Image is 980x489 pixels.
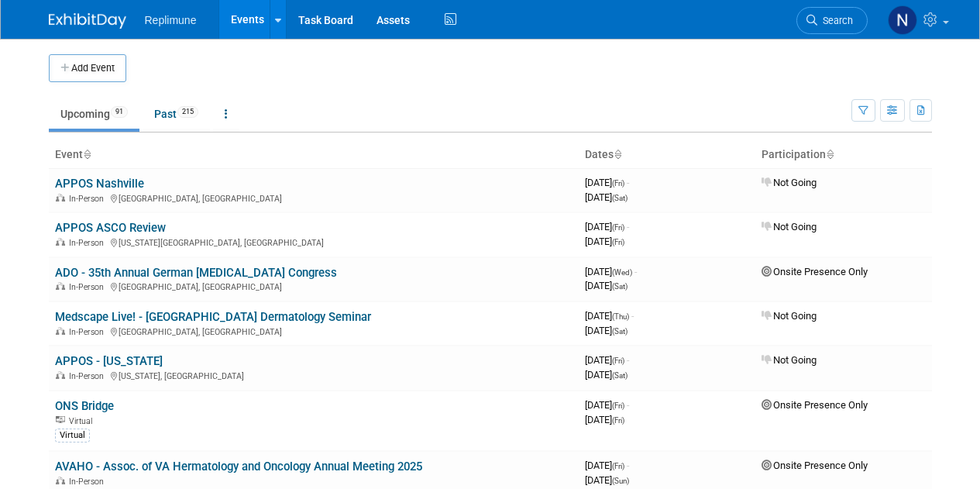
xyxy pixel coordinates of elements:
div: [GEOGRAPHIC_DATA], [GEOGRAPHIC_DATA] [55,280,573,292]
div: [GEOGRAPHIC_DATA], [GEOGRAPHIC_DATA] [55,325,573,337]
span: [DATE] [585,177,629,188]
span: [DATE] [585,280,628,291]
span: 91 [111,106,128,118]
span: (Thu) [612,312,629,321]
img: ExhibitDay [49,13,126,29]
span: In-Person [69,194,108,204]
th: Dates [579,142,755,168]
img: In-Person Event [56,371,65,379]
span: - [627,177,629,188]
img: Virtual Event [56,416,65,424]
span: [DATE] [585,354,629,366]
span: In-Person [69,282,108,292]
span: [DATE] [585,236,624,247]
a: Sort by Event Name [83,148,91,160]
span: [DATE] [585,399,629,411]
span: - [627,221,629,232]
span: (Sun) [612,477,629,485]
img: In-Person Event [56,477,65,484]
span: Replimune [145,14,197,26]
span: (Fri) [612,356,624,365]
img: In-Person Event [56,327,65,335]
span: Not Going [762,354,817,366]
span: - [627,399,629,411]
span: (Fri) [612,462,624,470]
span: [DATE] [585,460,629,471]
span: [DATE] [585,474,629,486]
span: (Wed) [612,268,632,277]
a: Sort by Start Date [614,148,621,160]
th: Event [49,142,579,168]
span: Not Going [762,310,817,322]
span: Not Going [762,177,817,188]
span: - [634,266,637,277]
span: In-Person [69,477,108,487]
th: Participation [755,142,932,168]
span: [DATE] [585,414,624,425]
img: Nicole Schaeffner [888,5,917,35]
img: In-Person Event [56,194,65,201]
img: In-Person Event [56,238,65,246]
button: Add Event [49,54,126,82]
span: [DATE] [585,369,628,381]
span: In-Person [69,238,108,248]
a: Medscape Live! - [GEOGRAPHIC_DATA] Dermatology Seminar [55,310,371,324]
div: [US_STATE][GEOGRAPHIC_DATA], [GEOGRAPHIC_DATA] [55,236,573,248]
span: (Sat) [612,327,628,336]
span: 215 [177,106,198,118]
span: (Fri) [612,401,624,410]
span: - [631,310,634,322]
span: In-Person [69,327,108,337]
div: Virtual [55,429,90,443]
span: Onsite Presence Only [762,399,868,411]
span: (Sat) [612,282,628,291]
span: Search [817,15,853,26]
span: Onsite Presence Only [762,266,868,277]
span: In-Person [69,371,108,381]
span: [DATE] [585,325,628,336]
span: (Fri) [612,223,624,232]
a: ADO - 35th Annual German [MEDICAL_DATA] Congress [55,266,337,280]
span: (Fri) [612,179,624,188]
div: [GEOGRAPHIC_DATA], [GEOGRAPHIC_DATA] [55,191,573,204]
span: (Sat) [612,194,628,202]
img: In-Person Event [56,282,65,290]
span: Virtual [69,416,97,426]
span: [DATE] [585,310,634,322]
a: AVAHO - Assoc. of VA Hermatology and Oncology Annual Meeting 2025 [55,460,422,474]
span: Onsite Presence Only [762,460,868,471]
a: Past215 [143,99,210,129]
a: Search [796,7,868,34]
span: - [627,460,629,471]
a: APPOS Nashville [55,177,144,191]
a: APPOS - [US_STATE] [55,354,163,368]
span: (Fri) [612,416,624,425]
span: - [627,354,629,366]
span: [DATE] [585,221,629,232]
a: ONS Bridge [55,399,114,413]
span: Not Going [762,221,817,232]
span: (Sat) [612,371,628,380]
div: [US_STATE], [GEOGRAPHIC_DATA] [55,369,573,381]
a: Sort by Participation Type [826,148,834,160]
span: (Fri) [612,238,624,246]
span: [DATE] [585,266,637,277]
span: [DATE] [585,191,628,203]
a: Upcoming91 [49,99,139,129]
a: APPOS ASCO Review [55,221,166,235]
